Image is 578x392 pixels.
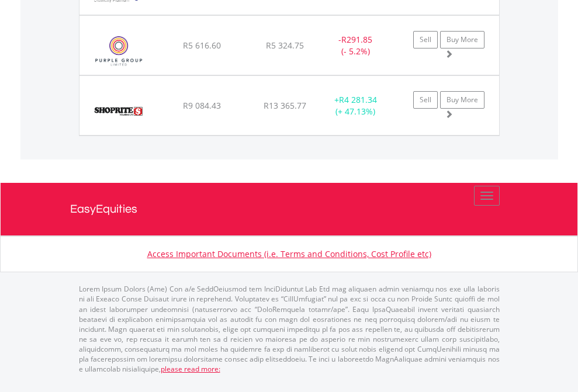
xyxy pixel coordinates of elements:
span: R13 365.77 [264,100,306,111]
img: EQU.ZA.PPE.png [85,30,153,72]
span: R5 616.60 [183,40,221,51]
span: R9 084.43 [183,100,221,111]
a: Sell [413,91,438,109]
a: Buy More [440,91,484,109]
a: please read more: [161,364,220,374]
a: Buy More [440,31,484,48]
span: R4 281.34 [339,94,377,105]
a: Sell [413,31,438,48]
div: + (+ 47.13%) [319,94,392,117]
span: R5 324.75 [266,40,304,51]
span: R291.85 [341,34,372,45]
div: - (- 5.2%) [319,34,392,57]
a: Access Important Documents (i.e. Terms and Conditions, Cost Profile etc) [147,248,431,259]
a: EasyEquities [70,183,508,235]
img: EQU.ZA.SHP.png [85,91,151,132]
p: Lorem Ipsum Dolors (Ame) Con a/e SeddOeiusmod tem InciDiduntut Lab Etd mag aliquaen admin veniamq... [79,284,500,374]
